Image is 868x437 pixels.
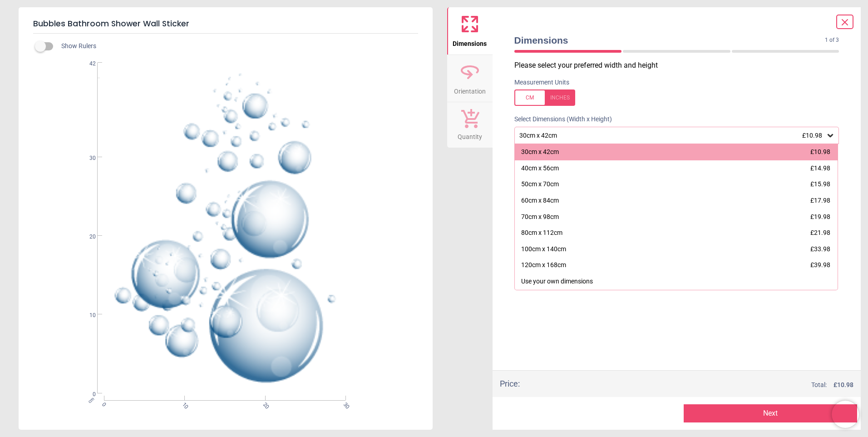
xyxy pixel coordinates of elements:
[533,381,854,390] div: Total:
[810,148,830,155] span: £10.98
[454,83,486,96] span: Orientation
[810,164,830,172] span: £14.98
[341,401,347,407] span: 30
[79,60,96,68] span: 42
[802,132,822,139] span: £10.98
[514,78,569,87] label: Measurement Units
[507,115,612,124] label: Select Dimensions (Width x Height)
[521,228,562,238] div: 80cm x 112cm
[833,381,853,390] span: £
[447,7,493,55] button: Dimensions
[518,132,826,139] div: 30cm x 42cm
[521,261,566,270] div: 120cm x 168cm
[79,233,96,241] span: 20
[33,15,418,34] h5: Bubbles Bathroom Shower Wall Sticker
[514,60,847,70] p: Please select your preferred width and height
[79,154,96,162] span: 30
[100,401,106,407] span: 0
[514,34,825,47] span: Dimensions
[837,381,853,388] span: 10.98
[453,35,487,49] span: Dimensions
[180,401,186,407] span: 10
[521,196,559,205] div: 60cm x 84cm
[810,180,830,188] span: £15.98
[500,378,520,389] div: Price :
[87,396,95,404] span: cm
[825,36,839,44] span: 1 of 3
[810,197,830,204] span: £17.98
[521,148,559,157] div: 30cm x 42cm
[810,213,830,220] span: £19.98
[810,261,830,268] span: £39.98
[810,245,830,253] span: £33.98
[521,245,566,254] div: 100cm x 140cm
[521,164,559,173] div: 40cm x 56cm
[447,55,493,102] button: Orientation
[810,229,830,236] span: £21.98
[447,102,493,148] button: Quantity
[79,312,96,319] span: 10
[684,404,857,422] button: Next
[261,401,267,407] span: 20
[521,277,593,286] div: Use your own dimensions
[521,213,559,222] div: 70cm x 98cm
[40,41,433,52] div: Show Rulers
[458,128,482,142] span: Quantity
[79,391,96,398] span: 0
[521,180,559,189] div: 50cm x 70cm
[832,401,859,428] iframe: Brevo live chat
